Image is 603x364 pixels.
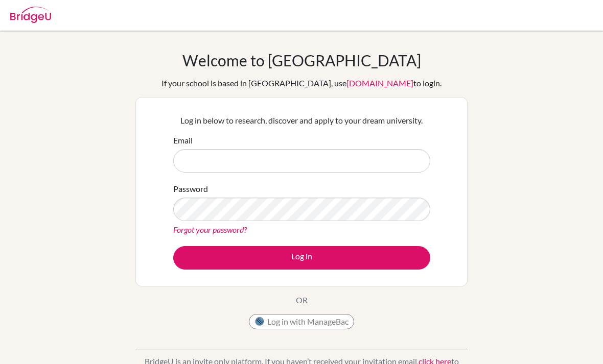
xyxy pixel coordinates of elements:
[173,246,430,270] button: Log in
[346,78,413,88] a: [DOMAIN_NAME]
[10,7,51,23] img: Bridge-U
[249,314,354,329] button: Log in with ManageBac
[173,183,208,195] label: Password
[296,294,308,306] p: OR
[182,51,421,69] h1: Welcome to [GEOGRAPHIC_DATA]
[173,134,193,147] label: Email
[173,114,430,127] p: Log in below to research, discover and apply to your dream university.
[161,77,442,89] div: If your school is based in [GEOGRAPHIC_DATA], use to login.
[173,225,247,234] a: Forgot your password?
